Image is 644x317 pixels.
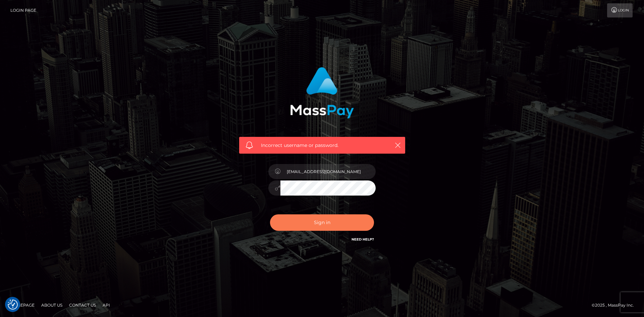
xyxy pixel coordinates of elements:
span: Incorrect username or password. [261,142,383,149]
a: Login Page [10,3,36,17]
a: Contact Us [66,300,99,310]
input: Username... [280,164,376,179]
button: Consent Preferences [8,300,18,310]
a: Need Help? [352,237,374,242]
a: API [100,300,113,310]
img: MassPay Login [290,67,354,118]
a: Login [607,3,633,17]
div: © 2025 , MassPay Inc. [592,302,639,309]
button: Sign in [270,214,374,231]
a: Homepage [7,300,37,310]
img: Revisit consent button [8,300,18,310]
a: About Us [39,300,65,310]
